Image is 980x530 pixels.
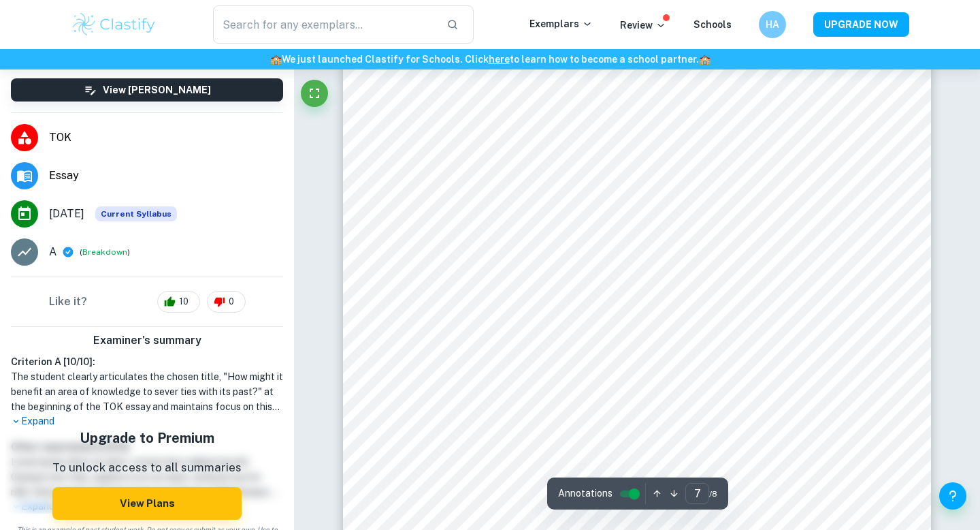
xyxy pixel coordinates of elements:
[709,488,717,500] span: / 8
[699,54,710,65] span: 🏫
[49,129,283,146] span: TOK
[71,11,157,38] img: Clastify logo
[103,82,211,97] h6: View [PERSON_NAME]
[82,246,127,258] button: Breakdown
[49,168,283,184] span: Essay
[620,18,666,33] p: Review
[171,295,196,309] span: 10
[489,54,510,65] a: here
[765,17,781,32] h6: HA
[693,19,732,30] a: Schools
[5,332,289,349] h6: Examiner's summary
[95,206,177,221] div: This exemplar is based on the current syllabus. Feel free to refer to it for inspiration/ideas wh...
[95,206,177,221] span: Current Syllabus
[157,291,200,313] div: 10
[11,414,283,428] p: Expand
[49,206,84,222] span: [DATE]
[11,354,283,369] h6: Criterion A [ 10 / 10 ]:
[80,246,130,259] span: ( )
[52,428,242,448] h5: Upgrade to Premium
[213,5,436,44] input: Search for any exemplars...
[221,295,242,309] span: 0
[939,482,966,510] button: Help and Feedback
[52,487,242,520] button: View Plans
[270,54,282,65] span: 🏫
[11,78,283,102] button: View [PERSON_NAME]
[813,12,909,37] button: UPGRADE NOW
[49,244,56,260] p: A
[11,369,283,414] h1: The student clearly articulates the chosen title, "How might it benefit an area of knowledge to s...
[52,459,242,477] p: To unlock access to all summaries
[49,294,87,310] h6: Like it?
[301,80,328,107] button: Fullscreen
[558,486,612,501] span: Annotations
[207,291,246,313] div: 0
[759,11,786,38] button: HA
[529,16,593,31] p: Exemplars
[3,52,977,67] h6: We just launched Clastify for Schools. Click to learn how to become a school partner.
